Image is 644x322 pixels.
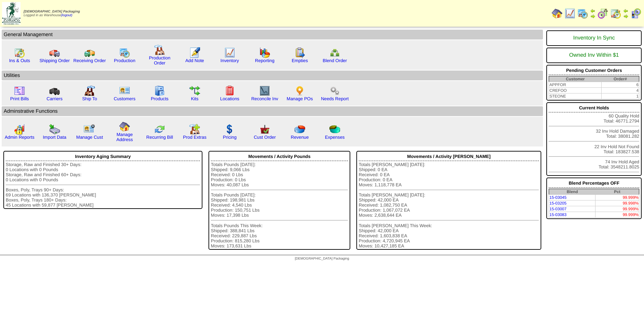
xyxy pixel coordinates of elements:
div: Current Holds [549,104,639,112]
img: truck3.gif [49,85,60,96]
a: Carriers [46,96,62,101]
a: Pricing [223,135,237,140]
div: Inventory Aging Summary [6,152,200,161]
img: dollar.gif [224,124,235,135]
img: locations.gif [224,85,235,96]
td: 99.998% [595,200,639,206]
img: line_graph.gif [565,8,575,19]
td: 6 [602,82,639,88]
img: pie_chart2.png [329,124,340,135]
div: Totals Pounds [DATE]: Shipped: 9,066 Lbs Received: 0 Lbs Production: 0 Lbs Moves: 40,087 Lbs Tota... [211,162,348,248]
td: CREFOO [549,88,602,93]
div: Blend Percentages OFF [549,179,639,188]
a: 15-03007 [549,207,567,211]
img: import.gif [49,124,60,135]
img: graph.gif [259,47,270,58]
img: arrowleft.gif [623,8,629,14]
img: zoroco-logo-small.webp [2,2,21,25]
img: calendarblend.gif [598,8,608,19]
img: reconcile.gif [154,124,165,135]
a: Ins & Outs [9,58,30,63]
a: Manage Cust [76,135,103,140]
a: Print Bills [10,96,29,101]
a: 15-03205 [549,201,567,206]
span: Logged in as Warehouse [24,10,80,17]
a: Cust Order [254,135,276,140]
th: Blend [549,189,595,195]
img: calendarprod.gif [119,47,130,58]
a: Needs Report [321,96,349,101]
span: [DEMOGRAPHIC_DATA] Packaging [295,257,349,261]
a: Reconcile Inv [251,96,278,101]
div: Pending Customer Orders [549,66,639,75]
img: truck.gif [49,47,60,58]
a: Revenue [291,135,309,140]
img: graph2.png [14,124,25,135]
a: Inventory [221,58,239,63]
img: managecust.png [84,124,96,135]
td: 1 [602,93,639,99]
img: invoice2.gif [14,85,25,96]
a: 15-03045 [549,195,567,200]
a: (logout) [61,14,72,17]
div: Owned Inv Within $1 [549,49,639,62]
td: STEONE [549,93,602,99]
img: calendarinout.gif [14,47,25,58]
a: Locations [220,96,239,101]
a: Admin Reports [5,135,34,140]
td: Utilities [2,71,543,80]
a: Import Data [43,135,66,140]
img: arrowright.gif [590,14,595,19]
img: factory2.gif [84,85,95,96]
td: Adminstrative Functions [2,106,543,116]
div: Inventory In Sync [549,32,639,45]
img: po.png [294,85,305,96]
a: Customers [114,96,135,101]
img: calendarprod.gif [577,8,588,19]
a: Shipping Order [39,58,70,63]
img: calendarinout.gif [610,8,621,19]
td: 4 [602,88,639,93]
img: cust_order.png [259,124,270,135]
th: Order# [602,76,639,82]
a: Prod Extras [183,135,206,140]
a: Kits [191,96,198,101]
img: arrowright.gif [623,14,629,19]
div: Totals [PERSON_NAME] [DATE]: Shipped: 0 EA Received: 0 EA Production: 0 EA Moves: 1,118,778 EA To... [359,162,539,248]
img: truck2.gif [84,47,95,58]
a: Blend Order [323,58,347,63]
img: orders.gif [189,47,200,58]
img: workorder.gif [294,47,305,58]
th: Pct [595,189,639,195]
div: Storage, Raw and Finished 30+ Days: 0 Locations with 0 Pounds Storage, Raw and Finished 60+ Days:... [6,162,200,208]
td: APPFOR [549,82,602,88]
img: home.gif [552,8,562,19]
img: line_graph.gif [224,47,235,58]
a: Ship To [82,96,97,101]
td: 99.999% [595,195,639,200]
td: 99.999% [595,206,639,212]
td: 99.999% [595,212,639,218]
a: Manage POs [287,96,313,101]
a: Recurring Bill [146,135,173,140]
a: 15-03083 [549,212,567,217]
img: home.gif [119,121,130,132]
a: Manage Address [117,132,133,142]
img: line_graph2.gif [259,85,270,96]
img: cabinet.gif [154,85,165,96]
a: Production [114,58,135,63]
img: calendarcustomer.gif [631,8,641,19]
a: Empties [292,58,308,63]
div: Movements / Activity [PERSON_NAME] [359,152,539,161]
th: Customer [549,76,602,82]
a: Products [151,96,169,101]
div: 60 Quality Hold Total: 46771.2794 32 Inv Hold Damaged Total: 38081.282 22 Inv Hold Not Found Tota... [546,102,642,176]
a: Add Note [185,58,204,63]
img: network.png [329,47,340,58]
a: Receiving Order [73,58,106,63]
a: Reporting [255,58,275,63]
a: Expenses [325,135,345,140]
div: Movements / Activity Pounds [211,152,348,161]
img: factory.gif [154,45,165,55]
img: workflow.gif [189,85,200,96]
